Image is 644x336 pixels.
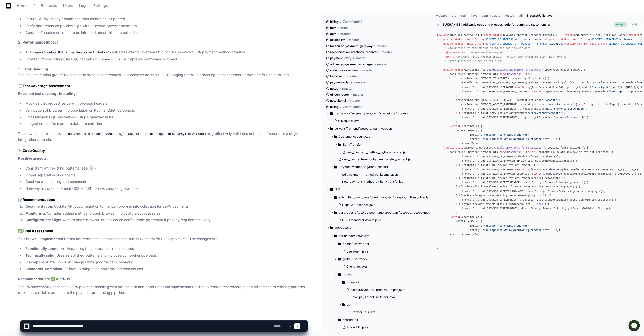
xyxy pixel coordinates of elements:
[342,279,345,285] svg: Directory
[24,211,308,216] li: : Consider adding metrics to track browser info capture success rates
[479,224,496,227] span: "errorCode"
[629,34,638,37] span: import
[336,201,429,208] button: SepaGetResponse.java
[349,38,359,42] span: master
[335,187,340,191] span: test
[25,204,52,208] strong: Documentation
[326,185,428,193] button: test
[521,86,531,89] span: String
[338,278,428,286] button: threeds2
[330,74,343,78] span: lock-box
[347,280,359,284] span: threeds2
[330,26,336,30] span: hpm
[454,42,464,45] span: static
[457,177,460,180] span: if
[548,103,574,106] span: "Accept-Language"
[568,81,571,84] span: if
[507,151,518,154] span: HashMap
[465,42,473,45] span: final
[566,42,576,45] span: public
[25,211,45,215] strong: Monitoring
[24,217,308,223] li: : Might want to make browser info collection configurable per tenant if privacy requirements vary
[24,179,308,185] li: Good variable naming and comments
[23,148,45,153] strong: Code Quality
[443,22,551,26] div: SUKHA-1631 add basic code and process logic for summary statement run
[347,303,351,307] span: util
[18,284,308,296] p: The PR successfully enhances SEPA payment handling with minimal risk and good technical implement...
[326,224,428,232] button: webapp/src
[5,5,15,15] img: PlayerZero
[330,125,333,132] svg: Directory
[457,194,460,197] span: if
[343,257,369,261] span: global/user/model
[18,66,308,78] p: The implementation gracefully handles missing servlet context, but consider adding DEBUG logging ...
[532,90,537,93] span: new
[614,22,627,27] span: Merged
[18,156,48,160] strong: Positive aspects:
[334,134,337,140] svg: Directory
[532,42,534,45] span: =
[342,157,412,161] span: new_paymentmethodbybanktransfer_content.jsp
[18,148,308,153] h3: 🔧
[330,208,432,217] button: pure-api/src/test/java/com/zuora/pureapi/test/pac/rest/paymentmethod/post
[334,209,337,216] svg: Directory
[338,271,341,277] svg: Directory
[482,34,492,37] span: import
[18,67,48,71] strong: 3. Error Handling
[24,49,308,55] li: The call adds minimal overhead but occurs on every SEPA payment method creation
[451,216,459,219] span: catch
[436,14,447,18] span: webapp
[98,57,121,62] code: BrowserUtils
[342,173,398,177] span: edit_payment_method_banktransfer.jsp
[446,55,457,58] span: @return
[443,68,453,71] span: public
[334,164,337,170] svg: Directory
[343,242,369,246] span: admin/user/model
[457,164,460,167] span: if
[342,180,403,184] span: new_payment_method_by_banktransfer.jsp
[451,233,460,236] span: return
[24,121,308,127] li: Integration test for mandate data transmission
[451,142,460,145] span: return
[334,255,428,263] button: global/user/model
[340,248,425,255] button: UserAgent.java
[479,138,552,141] span: "Error happened while populating browser info."
[330,87,338,91] span: notes
[24,114,308,120] li: Email fallback logic validation in Stripe gateway tests
[471,14,478,18] span: java
[338,256,341,262] svg: Directory
[479,228,552,232] span: "Error happened while populating browser info."
[377,44,387,48] span: master
[24,172,308,178] li: Proper separation of concerns
[346,249,368,254] span: UserAgent.java
[460,14,467,18] span: main
[24,16,308,22] li: Ensure GDPR/privacy compliance documentation is updated
[356,80,367,85] span: master
[454,68,464,71] span: static
[504,14,514,18] span: hosted
[330,44,373,48] span: tokenized-payment-gateway
[527,14,553,18] span: BrowserUtils.java
[518,14,523,18] span: util
[25,267,62,271] strong: Standards-compliant
[437,33,639,250] div: com.zuora.hosted.util; java.nio.charset.StandardCharsets.UTF_8; com.zuora.billing.infra.log.Logge...
[346,265,367,269] span: ClientInfo.java
[330,110,333,116] svg: Directory
[330,99,346,103] span: netsuite-ui
[521,168,531,171] span: String
[86,39,92,45] button: Start new chat
[18,131,308,142] p: The new test effectively validates both major features in a single integration scenario.
[334,270,428,278] button: hosted
[334,194,337,200] svg: Directory
[18,236,308,242] p: This is a that addresses real compliance and reliability needs for SEPA payments. The changes are:
[63,4,73,7] span: Users
[446,51,456,54] span: @param
[330,186,333,192] svg: Directory
[332,117,425,124] button: UiRequest.java
[343,143,362,147] span: BankTransfer
[330,38,345,42] span: collect-rtr
[336,178,425,185] button: new_payment_method_by_banktransfer.jsp
[437,34,448,37] span: package
[382,50,392,54] span: master
[591,86,610,89] span: "User-Agent"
